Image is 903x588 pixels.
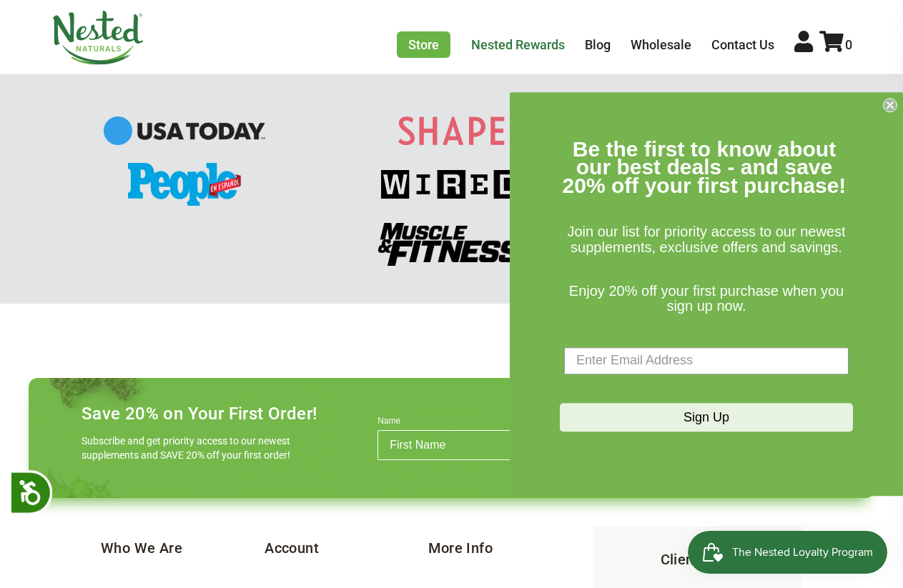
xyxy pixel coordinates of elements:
p: Subscribe and get priority access to our newest supplements and SAVE 20% off your first order! [82,434,296,462]
img: Nested Naturals [51,11,144,65]
img: USA Today [104,116,265,145]
img: press-full-wired.png [381,170,522,199]
a: Contact Us [711,37,774,52]
span: Be the first to know about our best deals - and save 20% off your first purchase! [563,137,847,197]
span: Enjoy 20% off your first purchase when you sign up now. [569,283,844,314]
a: Blog [585,37,611,52]
iframe: Button to open loyalty program pop-up [688,531,889,574]
input: First Name [378,430,533,460]
h5: More Info [428,538,592,558]
span: Join our list for priority access to our newest supplements, exclusive offers and savings. [567,224,845,256]
button: Sign Up [560,403,853,432]
img: MF.png [378,223,525,266]
img: People-En-Espanol.png [128,163,241,206]
h5: Who We Are [101,538,265,558]
button: Close dialog [883,98,897,112]
a: 0 [819,37,852,52]
h5: Account [265,538,428,558]
div: FLYOUT Form [510,92,903,496]
a: Wholesale [631,37,691,52]
h5: Client Care [616,549,779,569]
a: Nested Rewards [471,37,565,52]
a: Store [397,31,450,58]
h4: Save 20% on Your First Order! [82,404,317,424]
label: Name [378,416,533,430]
input: Enter Email Address [564,347,849,374]
img: Shape [398,116,505,145]
span: 0 [845,37,852,52]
